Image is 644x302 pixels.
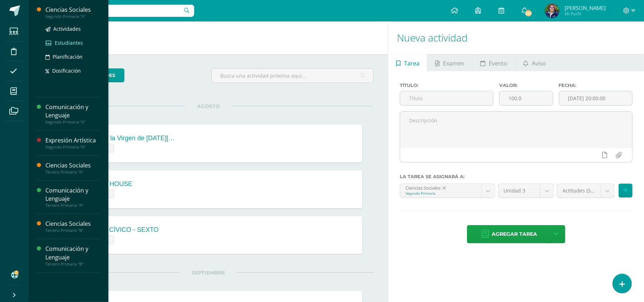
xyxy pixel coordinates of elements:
[492,225,537,243] span: Agregar tarea
[400,174,633,179] label: La tarea se asignará a:
[504,184,535,198] span: Unidad 3
[45,14,100,19] div: Segundo Primaria "A"
[45,103,100,120] div: Comunicación y Lenguaje
[45,245,100,261] div: Comunicación y Lenguaje
[89,180,132,188] div: OPEN HOUSE
[400,91,493,105] input: Título
[52,67,81,74] span: Dosificación
[404,55,419,72] span: Tarea
[45,203,100,208] div: Tercero Primaria "A"
[565,4,606,11] span: [PERSON_NAME]
[45,103,100,125] a: Comunicación y LenguajeSegundo Primaria "A"
[498,184,554,198] a: Unidad 3
[53,53,83,60] span: Planificación
[45,186,100,208] a: Comunicación y LenguajeTercero Primaria "A"
[400,184,495,198] a: Ciencias Sociales 'A'Segundo Primaria
[400,83,493,88] label: Título:
[545,4,559,18] img: cd816e1d9b99ce6ebfda1176cabbab92.png
[212,69,374,83] input: Busca una actividad próxima aquí...
[427,54,472,71] a: Examen
[45,39,100,47] a: Estudiantes
[388,54,427,71] a: Tarea
[45,161,100,175] a: Ciencias SocialesTercero Primaria "A"
[45,6,100,14] div: Ciencias Sociales
[525,9,532,17] span: 232
[565,11,606,17] span: Mi Perfil
[45,53,100,61] a: Planificación
[405,191,476,196] div: Segundo Primaria
[45,228,100,233] div: Tercero Primaria "B"
[45,25,100,33] a: Actividades
[45,262,100,267] div: Tercero Primaria "B"
[473,54,515,71] a: Evento
[186,103,231,109] span: AGOSTO
[532,55,546,72] span: Aviso
[443,55,464,72] span: Examen
[89,226,158,234] div: ACTO CÍVICO - SEXTO
[45,136,100,150] a: Expresión ArtísticaSegundo Primaria "A"
[45,145,100,150] div: Segundo Primaria "A"
[45,120,100,125] div: Segundo Primaria "A"
[33,5,194,17] input: Busca un usuario...
[499,83,553,88] label: Valor:
[45,245,100,266] a: Comunicación y LenguajeTercero Primaria "B"
[559,83,633,88] label: Fecha:
[559,91,632,105] input: Fecha de entrega
[500,91,553,105] input: Puntos máximos
[45,136,100,145] div: Expresión Artística
[45,67,100,75] a: Dosificación
[45,161,100,170] div: Ciencias Sociales
[489,55,507,72] span: Evento
[562,184,595,198] span: Actitudes (5.0%)
[37,21,379,54] h1: Actividades
[516,54,554,71] a: Aviso
[45,6,100,19] a: Ciencias SocialesSegundo Primaria "A"
[45,186,100,203] div: Comunicación y Lenguaje
[397,21,635,54] h1: Nueva actividad
[45,220,100,233] a: Ciencias SocialesTercero Primaria "B"
[53,25,81,32] span: Actividades
[89,135,175,142] div: Día de la Virgen de [DATE][PERSON_NAME] - Asueto
[180,269,236,276] span: SEPTIEMBRE
[557,184,614,198] a: Actitudes (5.0%)
[405,184,476,191] div: Ciencias Sociales 'A'
[45,170,100,175] div: Tercero Primaria "A"
[45,220,100,228] div: Ciencias Sociales
[55,39,83,46] span: Estudiantes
